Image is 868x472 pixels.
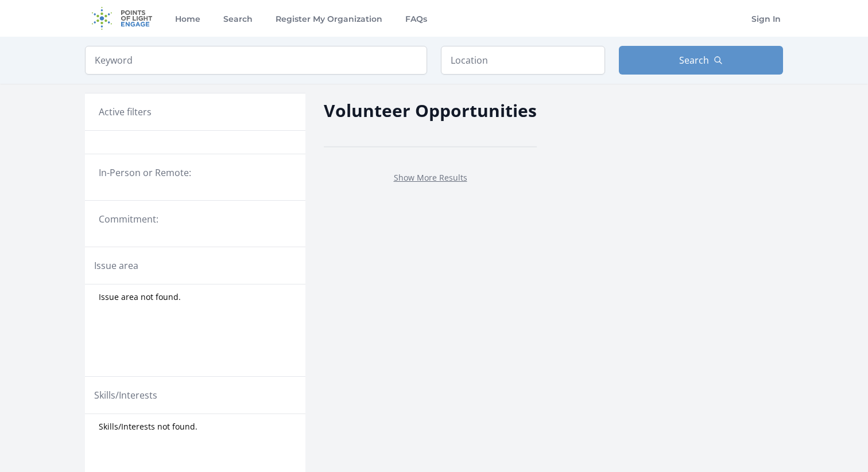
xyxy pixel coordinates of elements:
[441,46,605,75] input: Location
[99,291,181,303] span: Issue area not found.
[99,212,292,226] legend: Commitment:
[99,421,197,432] span: Skills/Interests not found.
[679,53,709,67] span: Search
[94,388,157,402] legend: Skills/Interests
[99,166,292,180] legend: In-Person or Remote:
[394,172,467,183] a: Show More Results
[99,105,152,119] h3: Active filters
[619,46,783,75] button: Search
[324,97,537,123] h2: Volunteer Opportunities
[94,259,138,272] legend: Issue area
[85,46,427,75] input: Keyword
